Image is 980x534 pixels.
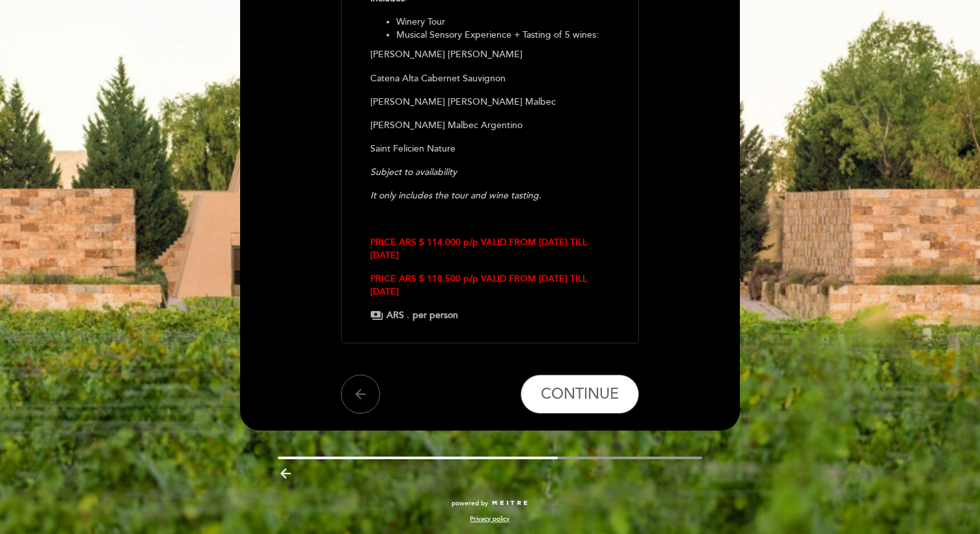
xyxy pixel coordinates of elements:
p: Saint Felicien Nature [370,142,609,155]
span: powered by [452,499,488,508]
strong: PRICE ARS $ 118.500 p/p VALID FROM [DATE] TILL [DATE] [370,273,587,297]
img: MEITRE [491,500,528,507]
span: ARS . [387,309,409,322]
a: Privacy policy [470,514,510,524]
p: Catena Alta Cabernet Sauvignon [370,72,609,85]
strong: PRICE ARS $ 114.000 p/p VALID FROM [DATE] TILL [DATE] [370,237,587,261]
a: powered by [452,499,528,508]
p: [PERSON_NAME] [PERSON_NAME] [370,48,609,61]
em: Subject to availability [370,167,457,178]
i: arrow_backward [278,466,293,481]
span: payments [370,309,383,322]
em: It only includes the tour and wine tasting. [370,190,541,201]
button: CONTINUE [521,375,639,414]
button: arrow_back [341,375,380,414]
p: [PERSON_NAME] Malbec Argentino [370,119,609,132]
li: Musical Sensory Experience + Tasting of 5 wines: [396,29,609,42]
p: [PERSON_NAME] [PERSON_NAME] Malbec [370,96,609,109]
li: Winery Tour [396,16,609,29]
span: CONTINUE [541,385,619,403]
span: per person [413,309,458,322]
i: arrow_back [353,386,368,402]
